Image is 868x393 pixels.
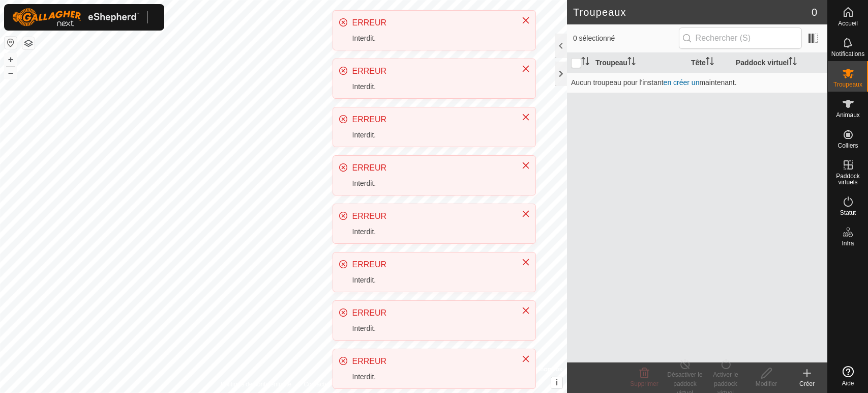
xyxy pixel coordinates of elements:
th: Paddock virtuel [732,53,827,73]
button: Réinitialiser la carte [5,37,17,49]
div: Interdit. [352,372,511,382]
button: – [5,67,17,79]
span: Supprimer [630,380,658,387]
p-sorticon: Activer pour trier [706,59,714,67]
span: 0 sélectionné [573,33,679,44]
span: Animaux [836,112,860,118]
input: Rechercher (S) [679,27,802,49]
span: Statut [840,210,856,216]
div: Interdit. [352,33,511,44]
span: Infra [842,240,854,246]
button: Close [519,158,533,173]
div: Modifier [746,379,787,388]
div: Interdit. [352,130,511,141]
button: Close [519,255,533,269]
th: Troupeau [591,53,687,73]
span: i [556,378,558,387]
span: Colliers [837,143,858,149]
a: Politique de confidentialité [221,380,291,389]
h2: Troupeaux [573,6,812,18]
div: ERREUR [352,210,511,222]
div: Créer [787,379,827,388]
button: Close [519,352,533,366]
div: ERREUR [352,162,511,174]
img: Logo Gallagher [12,8,139,26]
span: Paddock virtuels [830,173,865,185]
p-sorticon: Activer pour trier [789,59,797,67]
span: Notifications [831,51,864,57]
span: Aide [842,380,854,386]
button: Close [519,62,533,76]
div: ERREUR [352,307,511,319]
a: Aide [828,362,868,390]
button: Couches de carte [22,37,35,49]
div: Interdit. [352,178,511,189]
p-sorticon: Activer pour trier [627,59,636,67]
div: Interdit. [352,275,511,286]
div: ERREUR [352,114,511,126]
div: ERREUR [352,65,511,77]
button: Close [519,13,533,27]
span: Troupeaux [833,81,862,88]
div: ERREUR [352,259,511,271]
div: Interdit. [352,227,511,237]
p-sorticon: Activer pour trier [581,59,589,67]
button: Close [519,110,533,124]
button: Close [519,207,533,221]
button: + [5,53,17,66]
button: Close [519,303,533,318]
div: Interdit. [352,81,511,92]
a: en créer un [664,78,700,87]
a: Contactez-nous [304,380,346,389]
span: 0 [812,5,817,20]
button: i [551,377,562,388]
td: Aucun troupeau pour l'instant maintenant. [567,72,827,93]
th: Tête [687,53,732,73]
span: Accueil [838,20,858,26]
div: Interdit. [352,323,511,334]
div: ERREUR [352,17,511,29]
div: ERREUR [352,355,511,368]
